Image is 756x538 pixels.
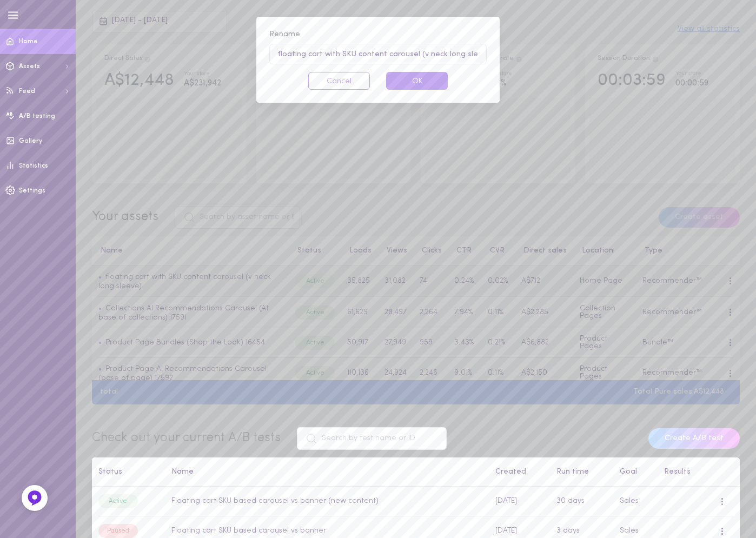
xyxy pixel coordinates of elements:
a: Create A/B test [648,434,740,442]
th: Status [92,457,165,487]
td: 30 days [550,487,613,516]
span: Statistics [19,163,48,169]
div: Active [98,494,138,508]
button: Create A/B test [648,428,740,449]
th: Name [165,457,489,487]
img: Feedback Button [26,490,43,506]
div: Paused [98,524,138,538]
td: [DATE] [489,487,551,516]
span: Feed [19,88,35,95]
th: Results [658,457,713,487]
span: Check out your current A/B tests [92,431,281,444]
span: Settings [19,188,45,194]
th: Run time [550,457,613,487]
span: Assets [19,63,40,70]
th: Created [489,457,551,487]
td: Floating cart SKU based carousel vs banner (new content) [165,487,489,516]
td: Sales [614,487,658,516]
span: Gallery [19,138,42,144]
span: Home [19,38,38,45]
th: Goal [614,457,658,487]
span: A/B testing [19,113,55,119]
input: Search by test name or ID [297,427,447,450]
